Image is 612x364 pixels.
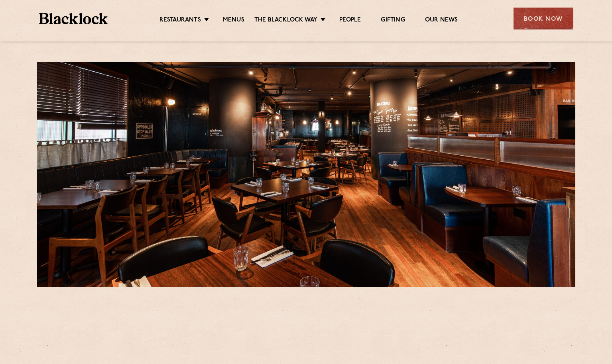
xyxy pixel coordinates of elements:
[381,16,405,25] a: Gifting
[39,13,108,24] img: BL_Textured_Logo-footer-cropped.svg
[339,16,361,25] a: People
[223,16,244,25] a: Menus
[425,16,458,25] a: Our News
[159,16,201,25] a: Restaurants
[514,8,573,29] div: Book Now
[254,16,317,25] a: The Blacklock Way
